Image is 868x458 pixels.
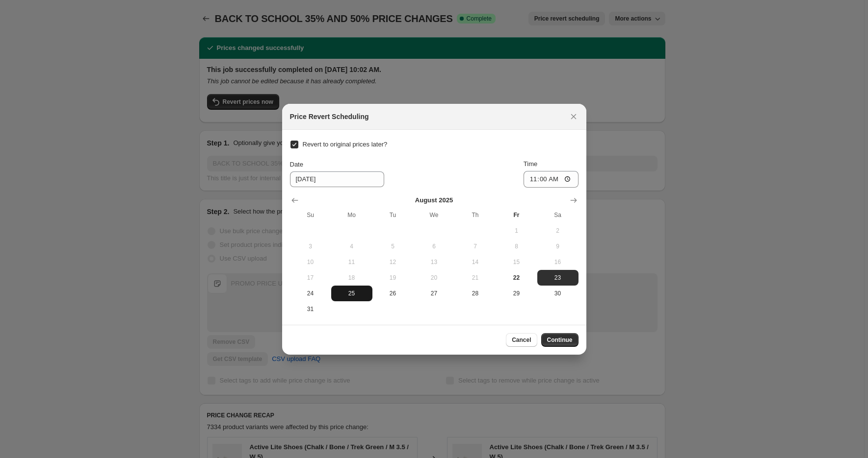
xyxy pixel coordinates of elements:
th: Monday [331,207,372,223]
span: 6 [418,242,451,250]
span: 25 [335,289,368,297]
button: Sunday August 10 2025 [290,254,331,270]
button: Sunday August 3 2025 [290,239,331,254]
span: Su [294,211,327,219]
span: Time [524,160,537,168]
button: Show previous month, July 2025 [288,193,302,207]
button: Tuesday August 26 2025 [372,286,414,301]
button: Thursday August 28 2025 [455,286,496,301]
button: Sunday August 31 2025 [290,301,331,317]
span: 26 [376,289,410,297]
span: 13 [418,258,451,266]
button: Cancel [506,333,537,347]
button: Today Friday August 22 2025 [496,270,537,286]
button: Saturday August 30 2025 [537,286,579,301]
span: Continue [547,336,573,344]
input: 8/22/2025 [290,171,384,187]
button: Saturday August 9 2025 [537,239,579,254]
span: Revert to original prices later? [303,141,388,148]
button: Sunday August 24 2025 [290,286,331,301]
span: We [418,211,451,219]
span: 21 [459,274,492,282]
button: Wednesday August 6 2025 [414,239,455,254]
th: Saturday [537,207,579,223]
th: Friday [496,207,537,223]
span: 24 [294,289,327,297]
span: 4 [335,242,368,250]
button: Friday August 15 2025 [496,254,537,270]
span: 2 [541,227,575,235]
button: Thursday August 21 2025 [455,270,496,286]
span: 28 [459,289,492,297]
span: 17 [294,274,327,282]
th: Wednesday [414,207,455,223]
span: 19 [376,274,410,282]
button: Saturday August 2 2025 [537,223,579,239]
span: 20 [418,274,451,282]
th: Sunday [290,207,331,223]
h2: Price Revert Scheduling [290,112,369,121]
span: 8 [500,242,533,250]
span: 7 [459,242,492,250]
button: Tuesday August 5 2025 [372,239,414,254]
span: 10 [294,258,327,266]
span: 9 [541,242,575,250]
span: Th [459,211,492,219]
span: 22 [500,274,533,282]
button: Wednesday August 27 2025 [414,286,455,301]
span: 15 [500,258,533,266]
span: 12 [376,258,410,266]
span: 31 [294,305,327,313]
button: Thursday August 14 2025 [455,254,496,270]
button: Saturday August 16 2025 [537,254,579,270]
span: Sa [541,211,575,219]
span: Tu [376,211,410,219]
button: Continue [541,333,579,347]
button: Monday August 4 2025 [331,239,372,254]
span: 1 [500,227,533,235]
span: 5 [376,242,410,250]
button: Show next month, September 2025 [567,193,580,207]
button: Friday August 29 2025 [496,286,537,301]
span: Fr [500,211,533,219]
button: Thursday August 7 2025 [455,239,496,254]
span: Date [290,161,303,168]
button: Tuesday August 12 2025 [372,254,414,270]
button: Friday August 1 2025 [496,223,537,239]
span: 14 [459,258,492,266]
span: 11 [335,258,368,266]
span: 3 [294,242,327,250]
button: Wednesday August 13 2025 [414,254,455,270]
button: Sunday August 17 2025 [290,270,331,286]
button: Close [567,110,580,123]
th: Tuesday [372,207,414,223]
th: Thursday [455,207,496,223]
input: 12:00 [524,171,579,188]
span: 29 [500,289,533,297]
span: 18 [335,274,368,282]
span: Cancel [512,336,531,344]
span: 30 [541,289,575,297]
span: 16 [541,258,575,266]
span: Mo [335,211,368,219]
button: Monday August 25 2025 [331,286,372,301]
span: 27 [418,289,451,297]
button: Friday August 8 2025 [496,239,537,254]
button: Tuesday August 19 2025 [372,270,414,286]
button: Wednesday August 20 2025 [414,270,455,286]
button: Monday August 18 2025 [331,270,372,286]
button: Saturday August 23 2025 [537,270,579,286]
button: Monday August 11 2025 [331,254,372,270]
span: 23 [541,274,575,282]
